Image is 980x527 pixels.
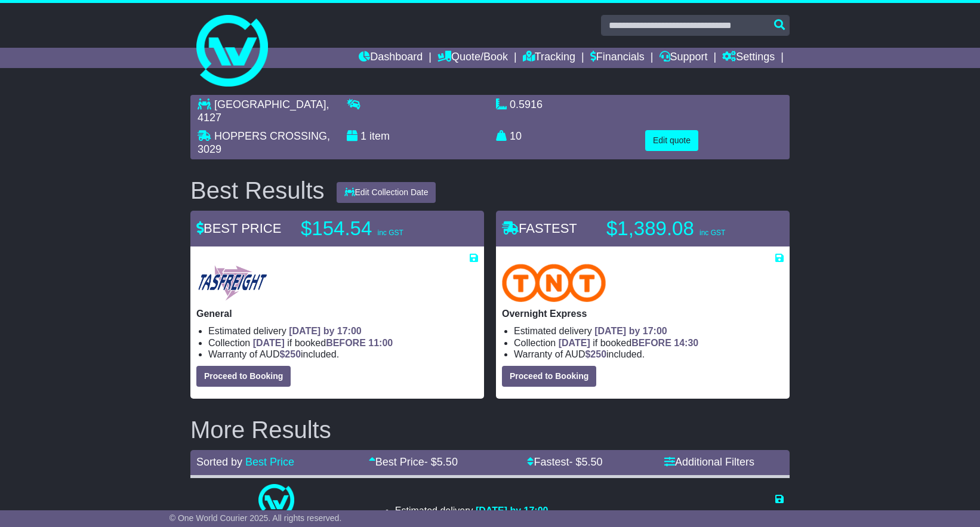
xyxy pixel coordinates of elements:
[674,338,698,348] span: 14:30
[590,48,645,68] a: Financials
[214,130,327,142] span: HOPPERS CROSSING
[514,337,784,349] li: Collection
[214,98,326,110] span: [GEOGRAPHIC_DATA]
[196,366,291,387] button: Proceed to Booking
[377,229,403,237] span: inc GST
[527,456,602,468] a: Fastest- $5.50
[606,217,756,241] p: $1,389.08
[699,229,725,237] span: inc GST
[437,456,458,468] span: 5.50
[502,366,596,387] button: Proceed to Booking
[476,506,548,516] span: [DATE] by 17:00
[514,325,784,337] li: Estimated delivery
[326,338,366,348] span: BEFORE
[359,48,423,68] a: Dashboard
[198,130,330,155] span: , 3029
[590,349,606,359] span: 250
[569,456,602,468] span: - $
[502,308,784,319] p: Overnight Express
[523,48,575,68] a: Tracking
[395,505,548,516] li: Estimated delivery
[369,456,458,468] a: Best Price- $5.50
[198,98,329,124] span: , 4127
[184,177,331,204] div: Best Results
[582,456,603,468] span: 5.50
[208,325,478,337] li: Estimated delivery
[510,98,543,110] span: 0.5916
[502,264,606,302] img: TNT Domestic: Overnight Express
[369,130,390,142] span: item
[301,217,450,241] p: $154.54
[196,264,269,302] img: Tasfreight: General
[585,349,606,359] span: $
[285,349,301,359] span: 250
[337,182,436,203] button: Edit Collection Date
[368,338,393,348] span: 11:00
[559,338,590,348] span: [DATE]
[360,130,366,142] span: 1
[196,456,242,468] span: Sorted by
[208,337,478,349] li: Collection
[559,338,698,348] span: if booked
[645,130,698,151] button: Edit quote
[245,456,294,468] a: Best Price
[289,326,362,336] span: [DATE] by 17:00
[170,513,342,523] span: © One World Courier 2025. All rights reserved.
[190,417,790,443] h2: More Results
[594,326,667,336] span: [DATE] by 17:00
[722,48,775,68] a: Settings
[258,484,294,520] img: One World Courier: Same Day Nationwide(quotes take 0.5-1 hour)
[208,349,478,360] li: Warranty of AUD included.
[437,48,508,68] a: Quote/Book
[196,221,281,236] span: BEST PRICE
[664,456,754,468] a: Additional Filters
[196,308,478,319] p: General
[424,456,458,468] span: - $
[253,338,285,348] span: [DATE]
[502,221,577,236] span: FASTEST
[660,48,708,68] a: Support
[510,130,522,142] span: 10
[253,338,393,348] span: if booked
[514,349,784,360] li: Warranty of AUD included.
[279,349,301,359] span: $
[631,338,671,348] span: BEFORE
